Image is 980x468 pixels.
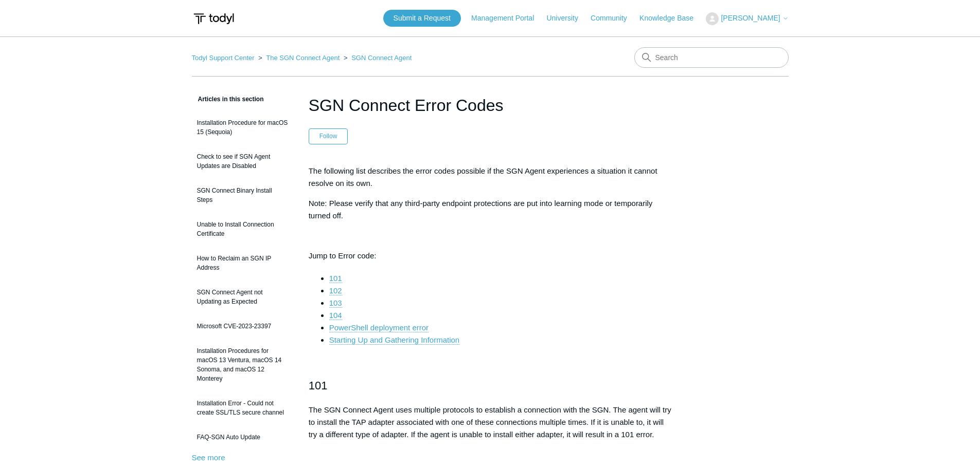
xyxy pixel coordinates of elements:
[309,197,672,222] p: Note: Please verify that any third-party endpoint protections are put into learning mode or tempo...
[329,311,342,320] a: 104
[329,335,459,345] a: Starting Up and Gathering Information
[192,394,293,422] a: Installation Error - Could not create SSL/TLS secure channel
[721,14,780,22] span: [PERSON_NAME]
[256,54,342,62] li: The SGN Connect Agent
[471,13,544,24] a: Management Portal
[266,54,340,62] a: The SGN Connect Agent
[309,93,672,118] h1: SGN Connect Error Codes
[309,404,672,441] p: The SGN Connect Agent uses multiple protocols to establish a connection with the SGN. The agent w...
[591,13,637,24] a: Community
[329,274,342,283] a: 101
[351,54,412,62] a: SGN Connect Agent
[192,113,293,142] a: Installation Procedure for macOS 15 (Sequoia)
[192,54,257,62] li: Todyl Support Center
[706,12,788,25] button: [PERSON_NAME]
[192,427,293,447] a: FAQ-SGN Auto Update
[329,323,429,332] a: PowerShell deployment error
[192,249,293,277] a: How to Reclaim an SGN IP Address
[192,215,293,244] a: Unable to Install Connection Certificate
[309,165,672,190] p: The following list describes the error codes possible if the SGN Agent experiences a situation it...
[192,316,293,336] a: Microsoft CVE-2023-23397
[192,453,225,462] a: See more
[192,283,293,311] a: SGN Connect Agent not Updating as Expected
[192,54,255,62] a: Todyl Support Center
[639,13,704,24] a: Knowledge Base
[329,298,342,308] a: 103
[383,10,461,27] a: Submit a Request
[192,147,293,176] a: Check to see if SGN Agent Updates are Disabled
[329,286,342,295] a: 102
[192,341,293,388] a: Installation Procedures for macOS 13 Ventura, macOS 14 Sonoma, and macOS 12 Monterey
[192,9,236,28] img: Todyl Support Center Help Center home page
[309,377,672,395] h2: 101
[309,128,348,144] button: Follow Article
[192,96,264,103] span: Articles in this section
[309,250,672,262] p: Jump to Error code:
[634,47,789,68] input: Search
[192,181,293,210] a: SGN Connect Binary Install Steps
[342,54,412,62] li: SGN Connect Agent
[546,13,588,24] a: University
